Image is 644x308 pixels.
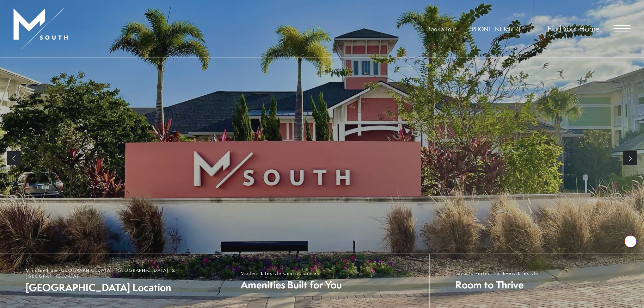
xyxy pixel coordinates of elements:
[614,25,630,31] button: Open Menu
[241,270,342,276] span: Modern Lifestyle Centric Spaces
[470,25,520,33] span: [PHONE_NUMBER]
[26,281,208,294] span: [GEOGRAPHIC_DATA] Location
[215,254,429,308] a: Modern Lifestyle Centric Spaces
[455,278,539,292] span: Room to Thrive
[26,267,208,279] span: Minutes from [GEOGRAPHIC_DATA], [GEOGRAPHIC_DATA], & [GEOGRAPHIC_DATA]
[429,254,644,308] a: Layouts Perfect For Every Lifestyle
[14,8,68,49] img: MSouth
[427,25,456,33] a: Book a Tour
[241,278,342,292] span: Amenities Built for You
[470,25,520,33] a: Call Us at 813-570-8014
[548,23,599,34] a: Find Your Home
[623,151,637,165] a: Next
[7,151,21,165] a: Previous
[455,270,539,276] span: Layouts Perfect For Every Lifestyle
